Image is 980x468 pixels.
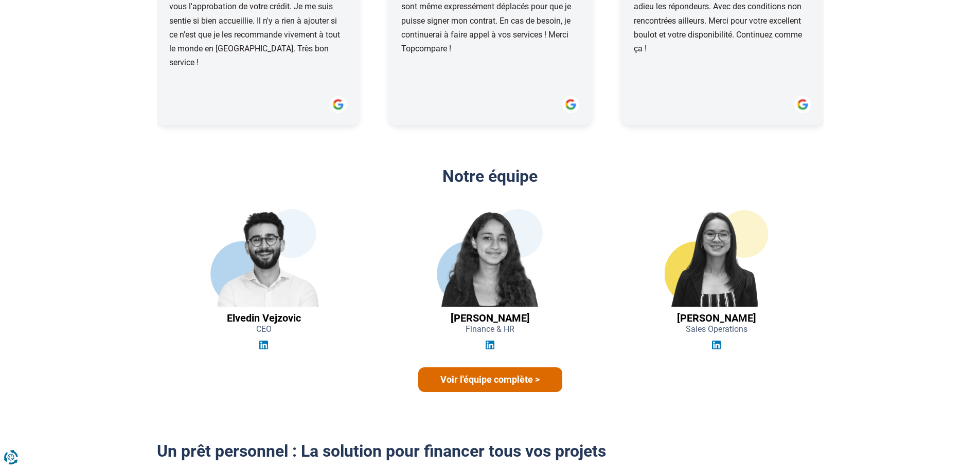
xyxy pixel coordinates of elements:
[665,209,768,307] img: Audrey De Tremerie
[486,341,494,349] img: Linkedin Jihane El Khyari
[677,312,756,324] h3: [PERSON_NAME]
[451,312,530,324] h3: [PERSON_NAME]
[259,341,268,349] img: Linkedin Elvedin Vejzovic
[466,324,514,334] span: Finance & HR
[425,209,555,307] img: Jihane El Khyari
[157,441,824,461] h2: Un prêt personnel : La solution pour financer tous vos projets
[418,367,562,392] a: Voir l'équipe complète >
[198,209,329,307] img: Elvedin Vejzovic
[157,166,824,186] h2: Notre équipe
[256,324,272,334] span: CEO
[712,341,721,349] img: Linkedin Audrey De Tremerie
[227,312,301,324] h3: Elvedin Vejzovic
[686,324,747,334] span: Sales Operations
